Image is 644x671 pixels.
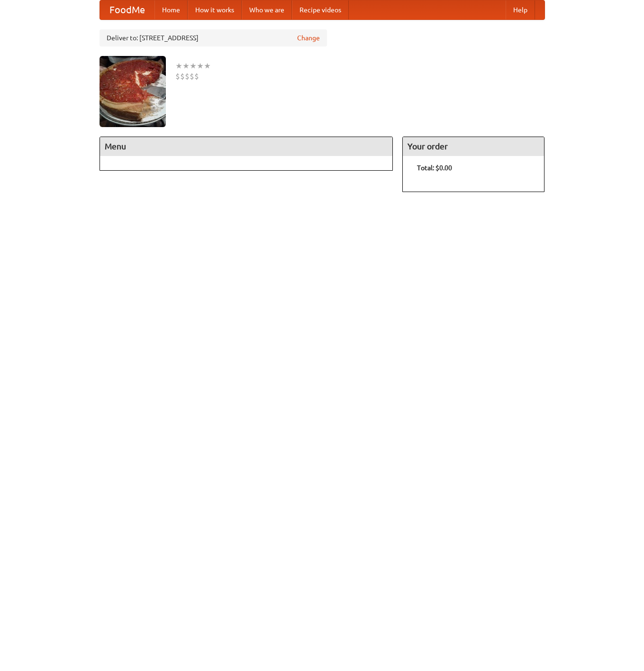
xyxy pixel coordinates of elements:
a: Home [154,0,188,19]
li: $ [180,71,185,82]
img: angular.jpg [100,56,166,127]
li: ★ [197,61,204,71]
li: ★ [175,61,182,71]
a: Help [506,0,535,19]
b: Total: $0.00 [417,164,452,172]
h4: Your order [403,137,544,156]
h4: Menu [100,137,393,156]
a: Change [297,33,320,43]
div: Deliver to: [STREET_ADDRESS] [100,29,327,46]
a: Recipe videos [292,0,349,19]
li: $ [190,71,194,82]
li: ★ [204,61,211,71]
a: How it works [188,0,242,19]
li: $ [194,71,199,82]
li: $ [175,71,180,82]
a: FoodMe [100,0,154,19]
li: ★ [190,61,197,71]
li: ★ [182,61,190,71]
a: Who we are [242,0,292,19]
li: $ [185,71,190,82]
